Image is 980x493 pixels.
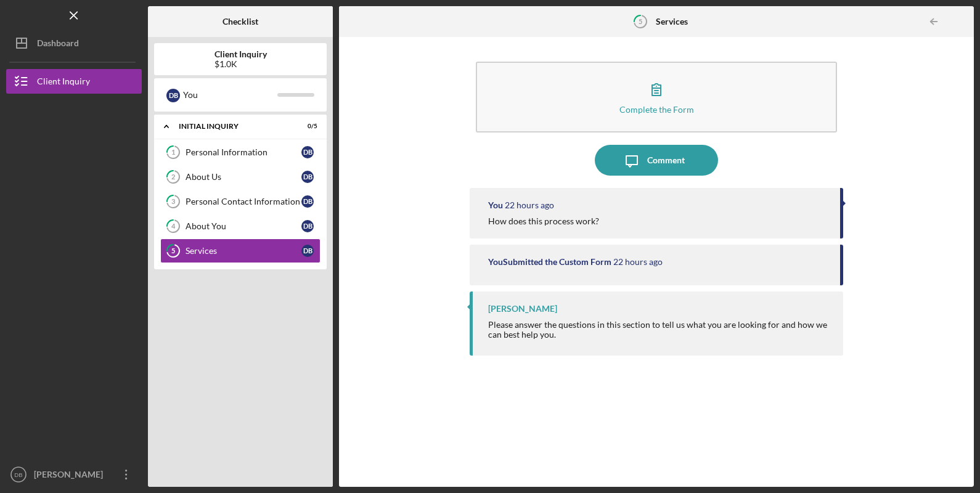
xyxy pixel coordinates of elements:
div: How does this process work? [488,216,599,226]
div: D B [166,89,180,102]
div: D B [301,171,314,183]
div: You [488,200,503,210]
a: 3Personal Contact InformationDB [160,189,321,214]
div: D B [301,245,314,257]
div: Dashboard [37,31,79,59]
div: D B [301,220,314,232]
div: Comment [647,145,685,176]
tspan: 2 [171,173,175,181]
div: [PERSON_NAME] [31,462,111,490]
div: Personal Contact Information [186,197,301,206]
div: D B [301,195,314,208]
div: You Submitted the Custom Form [488,257,611,267]
div: D B [301,146,314,158]
text: DB [14,471,22,478]
div: You [183,84,277,105]
b: Checklist [223,17,258,26]
a: 5ServicesDB [160,238,321,263]
div: Services [186,246,301,256]
div: Personal Information [186,147,301,157]
time: 2025-08-28 15:14 [505,200,554,210]
div: About Us [186,172,301,182]
button: Complete the Form [476,62,837,132]
tspan: 5 [639,17,642,25]
div: 0 / 5 [295,123,317,130]
div: Please answer the questions in this section to tell us what you are looking for and how we can be... [488,320,831,340]
button: Dashboard [6,31,142,55]
div: Complete the Form [619,105,694,114]
tspan: 3 [171,198,175,206]
div: [PERSON_NAME] [488,304,557,314]
time: 2025-08-28 15:14 [613,257,663,267]
a: 1Personal InformationDB [160,140,321,165]
button: Comment [595,145,718,176]
div: $1.0K [214,59,267,69]
tspan: 1 [171,149,175,157]
a: 4About YouDB [160,214,321,238]
b: Client Inquiry [214,49,267,59]
button: Client Inquiry [6,69,142,94]
div: About You [186,221,301,231]
tspan: 4 [171,222,176,230]
button: DB[PERSON_NAME] [6,462,142,487]
div: Client Inquiry [37,69,90,97]
a: 2About UsDB [160,165,321,189]
tspan: 5 [171,247,175,255]
div: Initial Inquiry [179,123,287,130]
b: Services [656,17,688,26]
